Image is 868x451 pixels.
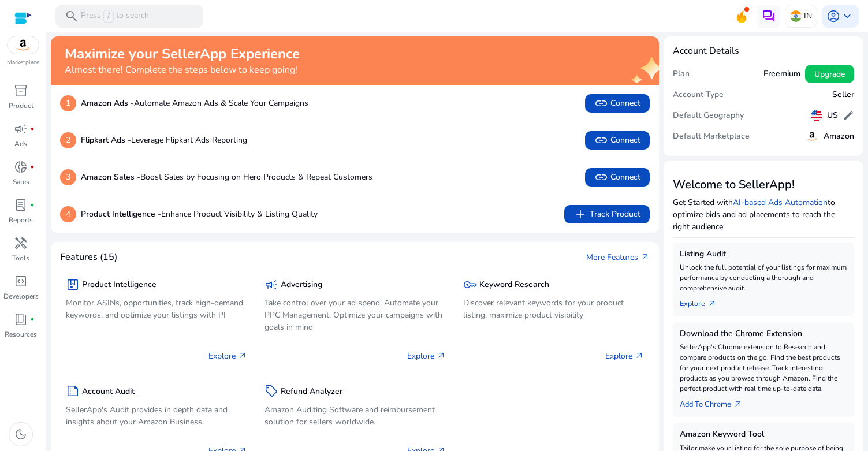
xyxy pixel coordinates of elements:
p: Get Started with to optimize bids and ad placements to reach the right audience [673,196,854,233]
span: Connect [594,133,640,147]
p: 3 [60,169,76,185]
span: keyboard_arrow_down [840,9,854,23]
span: fiber_manual_record [30,203,35,207]
p: SellerApp's Chrome extension to Research and compare products on the go. Find the best products f... [680,342,847,394]
p: Reports [9,215,33,225]
h5: US [827,111,838,121]
b: Amazon Sales - [81,172,140,182]
span: edit [843,110,854,121]
span: arrow_outward [707,299,717,308]
h4: Features (15) [60,252,117,263]
h3: Welcome to SellerApp! [673,178,854,192]
p: Explore [407,350,446,362]
span: key [463,278,477,292]
button: addTrack Product [564,205,650,223]
p: Ads [14,139,27,149]
span: link [594,133,608,147]
span: arrow_outward [635,351,644,360]
p: Unlock the full potential of your listings for maximum performance by conducting a thorough and c... [680,262,847,293]
span: code_blocks [14,274,28,288]
p: Press to search [81,10,149,23]
span: link [594,170,608,184]
span: arrow_outward [733,400,743,409]
a: Add To Chrome [680,394,752,410]
p: 4 [60,206,76,222]
span: account_circle [826,9,840,23]
span: campaign [14,122,28,136]
img: us.svg [811,110,822,121]
h5: Download the Chrome Extension [680,329,847,339]
img: in.svg [790,10,802,22]
span: fiber_manual_record [30,126,35,131]
p: IN [804,6,812,26]
h5: Advertising [281,280,322,290]
button: Upgrade [805,65,854,83]
p: Discover relevant keywords for your product listing, maximize product visibility [463,297,645,321]
h5: Default Geography [673,111,744,121]
a: Explorearrow_outward [680,293,726,310]
p: Enhance Product Visibility & Listing Quality [81,208,318,220]
h5: Account Audit [82,387,135,397]
p: Automate Amazon Ads & Scale Your Campaigns [81,97,308,109]
span: fiber_manual_record [30,317,35,322]
span: Connect [594,96,640,110]
h5: Keyword Research [479,280,549,290]
p: Resources [5,329,37,340]
span: arrow_outward [437,351,446,360]
p: SellerApp's Audit provides in depth data and insights about your Amazon Business. [66,404,247,428]
b: Amazon Ads - [81,98,134,109]
h5: Default Marketplace [673,132,750,141]
p: 2 [60,132,76,148]
span: link [594,96,608,110]
a: AI-based Ads Automation [733,197,828,208]
h5: Refund Analyzer [281,387,342,397]
span: campaign [265,278,278,292]
span: search [65,9,79,23]
p: Explore [605,350,644,362]
h5: Account Type [673,90,724,100]
p: Product [9,100,33,111]
h5: Listing Audit [680,249,847,259]
h2: Maximize your SellerApp Experience [65,46,300,62]
span: arrow_outward [238,351,247,360]
span: summarize [66,384,80,398]
p: Marketplace [7,58,39,67]
b: Product Intelligence - [81,208,161,219]
p: Leverage Flipkart Ads Reporting [81,134,247,146]
h5: Product Intelligence [82,280,157,290]
p: 1 [60,95,76,111]
h5: Plan [673,69,690,79]
span: handyman [14,236,28,250]
span: add [573,207,587,221]
h4: Account Details [673,46,854,57]
h5: Seller [832,90,854,100]
p: Developers [3,291,39,301]
span: sell [265,384,278,398]
p: Explore [208,350,247,362]
p: Tools [12,253,29,263]
p: Sales [13,177,29,187]
p: Boost Sales by Focusing on Hero Products & Repeat Customers [81,171,372,183]
span: Track Product [573,207,640,221]
h5: Amazon Keyword Tool [680,430,847,439]
a: More Featuresarrow_outward [586,251,650,263]
h5: Amazon [824,132,854,141]
button: linkConnect [585,131,650,150]
span: / [103,10,114,23]
p: Monitor ASINs, opportunities, track high-demand keywords, and optimize your listings with PI [66,297,247,321]
h4: Almost there! Complete the steps below to keep going! [65,65,300,76]
span: dark_mode [14,427,28,441]
span: Upgrade [814,68,845,80]
span: lab_profile [14,198,28,212]
span: inventory_2 [14,84,28,98]
span: fiber_manual_record [30,165,35,169]
span: arrow_outward [640,252,650,262]
img: amazon.svg [805,129,819,143]
span: package [66,278,80,292]
p: Amazon Auditing Software and reimbursement solution for sellers worldwide. [265,404,446,428]
b: Flipkart Ads - [81,135,131,146]
p: Take control over your ad spend, Automate your PPC Management, Optimize your campaigns with goals... [265,297,446,333]
span: Connect [594,170,640,184]
h5: Freemium [763,69,800,79]
img: amazon.svg [8,36,39,54]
